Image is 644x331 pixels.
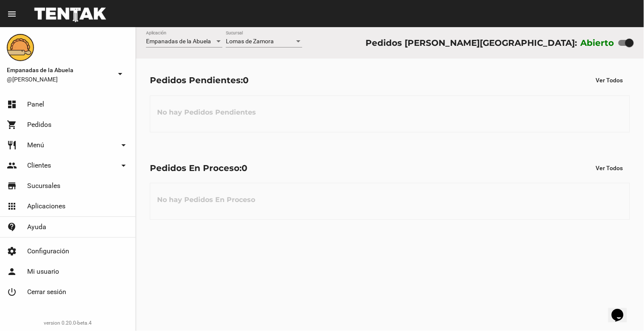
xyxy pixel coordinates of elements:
[150,187,262,213] h3: No hay Pedidos En Proceso
[150,73,249,87] div: Pedidos Pendientes:
[366,36,577,50] div: Pedidos [PERSON_NAME][GEOGRAPHIC_DATA]:
[27,288,66,296] span: Cerrar sesión
[7,65,112,75] span: Empanadas de la Abuela
[27,161,51,170] span: Clientes
[7,319,129,327] div: version 0.20.0-beta.4
[7,99,17,109] mat-icon: dashboard
[7,9,17,19] mat-icon: menu
[7,181,17,191] mat-icon: store
[27,267,59,276] span: Mi usuario
[581,36,615,50] label: Abierto
[7,75,112,84] span: @[PERSON_NAME]
[596,77,623,84] span: Ver Todos
[118,140,129,150] mat-icon: arrow_drop_down
[27,223,46,231] span: Ayuda
[7,246,17,256] mat-icon: settings
[7,120,17,130] mat-icon: shopping_cart
[7,287,17,297] mat-icon: power_settings_new
[226,38,274,45] span: Lomas de Zamora
[27,202,65,210] span: Aplicaciones
[27,121,51,129] span: Pedidos
[27,182,60,190] span: Sucursales
[27,247,69,255] span: Configuración
[7,201,17,211] mat-icon: apps
[7,140,17,150] mat-icon: restaurant
[27,141,44,149] span: Menú
[242,163,247,173] span: 0
[589,73,630,88] button: Ver Todos
[608,297,636,323] iframe: chat widget
[243,75,249,85] span: 0
[118,160,129,171] mat-icon: arrow_drop_down
[115,69,125,79] mat-icon: arrow_drop_down
[146,38,211,45] span: Empanadas de la Abuela
[596,165,623,171] span: Ver Todos
[27,100,44,109] span: Panel
[7,222,17,232] mat-icon: contact_support
[150,100,263,125] h3: No hay Pedidos Pendientes
[7,266,17,277] mat-icon: person
[7,160,17,171] mat-icon: people
[589,160,630,176] button: Ver Todos
[150,161,247,175] div: Pedidos En Proceso:
[7,34,34,61] img: f0136945-ed32-4f7c-91e3-a375bc4bb2c5.png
